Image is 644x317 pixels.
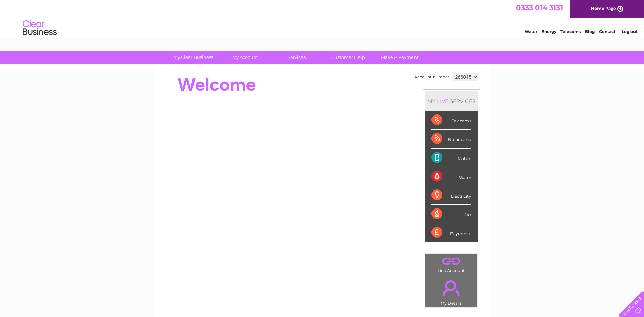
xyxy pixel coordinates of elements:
div: MY SERVICES [425,91,478,111]
img: logo.png [22,18,57,38]
div: Gas [431,205,471,223]
a: Contact [599,29,615,34]
div: Water [431,167,471,186]
td: My Details [425,274,478,308]
a: . [427,276,476,300]
div: Electricity [431,186,471,205]
a: 0333 014 3131 [516,3,563,12]
a: Blog [585,29,595,34]
td: Account number [412,71,451,83]
a: Telecoms [560,29,581,34]
a: Water [525,29,537,34]
a: Energy [541,29,556,34]
td: Link Account [425,253,478,275]
a: My Account [217,51,273,64]
div: Broadband [431,130,471,148]
a: Customer Help [320,51,376,64]
div: Payments [431,223,471,242]
a: Log out [622,29,638,34]
div: Mobile [431,149,471,167]
div: LIVE [436,98,450,104]
a: My Clear Business [165,51,221,64]
a: . [427,255,476,267]
div: Clear Business is a trading name of Verastar Limited (registered in [GEOGRAPHIC_DATA] No. 3667643... [162,4,483,33]
a: Make A Payment [372,51,428,64]
a: Services [269,51,325,64]
div: Telecoms [431,111,471,130]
